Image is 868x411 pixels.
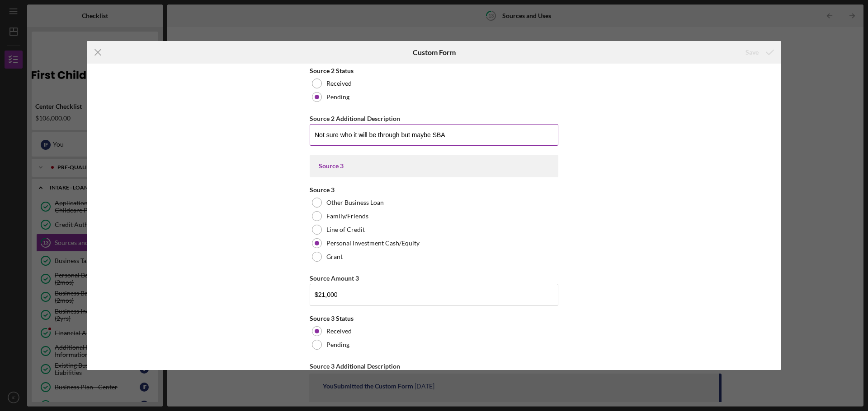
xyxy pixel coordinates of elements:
label: Pending [326,93,349,101]
div: Save [745,43,759,61]
label: Source Amount 3 [310,274,359,282]
label: Source 3 Additional Description [310,362,400,370]
label: Grant [326,253,343,260]
div: Source 3 Status [310,315,558,322]
div: Source 3 [310,186,558,194]
button: Save [736,43,781,61]
label: Received [326,80,352,87]
div: Source 3 [319,162,549,170]
label: Received [326,328,352,335]
label: Pending [326,341,349,348]
label: Personal Investment Cash/Equity [326,240,420,247]
h6: Custom Form [413,48,456,56]
label: Source 2 Additional Description [310,115,400,122]
label: Line of Credit [326,226,365,233]
label: Family/Friends [326,212,368,220]
div: Source 2 Status [310,67,558,74]
label: Other Business Loan [326,199,384,206]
